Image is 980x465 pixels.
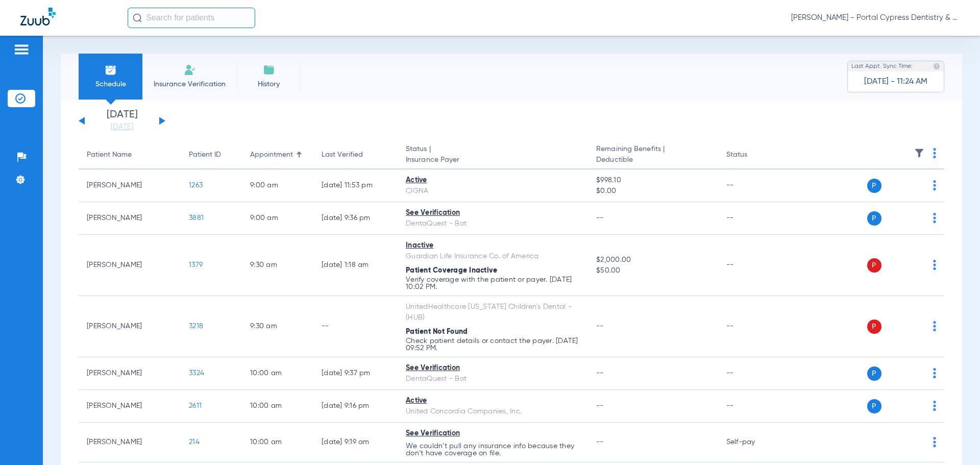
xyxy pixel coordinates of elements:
td: [DATE] 1:18 AM [313,235,398,296]
div: Active [406,396,580,406]
td: [DATE] 9:19 AM [313,423,398,462]
iframe: Chat Widget [929,416,980,465]
span: -- [596,323,604,330]
span: 2611 [189,402,202,409]
span: $0.00 [596,186,709,197]
img: group-dot-blue.svg [933,368,936,378]
div: CIGNA [406,186,580,197]
div: See Verification [406,208,580,218]
input: Search for patients [128,8,255,28]
p: We couldn’t pull any insurance info because they don’t have coverage on file. [406,443,580,457]
img: Schedule [105,64,117,76]
td: [PERSON_NAME] [79,390,181,423]
span: 1379 [189,261,203,268]
td: Self-pay [718,423,787,462]
span: -- [596,214,604,222]
a: [DATE] [91,122,153,132]
span: P [867,399,881,413]
div: Patient Name [87,150,173,160]
span: Schedule [86,79,135,89]
td: 10:00 AM [242,423,313,462]
div: Patient ID [189,150,234,160]
td: -- [718,357,787,390]
div: See Verification [406,428,580,439]
td: -- [718,235,787,296]
div: Patient Name [87,150,132,160]
span: 1263 [189,182,203,189]
td: -- [313,296,398,357]
td: [PERSON_NAME] [79,169,181,202]
span: P [867,320,881,334]
span: Patient Coverage Inactive [406,267,497,274]
td: [PERSON_NAME] [79,202,181,235]
img: group-dot-blue.svg [933,180,936,190]
img: last sync help info [933,63,940,70]
span: 3881 [189,214,204,222]
span: P [867,179,881,193]
span: [PERSON_NAME] - Portal Cypress Dentistry & Orthodontics [791,13,960,23]
div: See Verification [406,363,580,374]
div: Inactive [406,240,580,251]
div: Last Verified [322,150,363,160]
td: 10:00 AM [242,357,313,390]
div: United Concordia Companies, Inc. [406,406,580,417]
img: group-dot-blue.svg [933,148,936,158]
div: Guardian Life Insurance Co. of America [406,251,580,262]
div: Active [406,175,580,186]
span: P [867,211,881,226]
span: 3218 [189,323,203,330]
img: hamburger-icon [13,43,30,56]
td: [DATE] 11:53 PM [313,169,398,202]
img: group-dot-blue.svg [933,401,936,411]
span: P [867,258,881,273]
img: group-dot-blue.svg [933,213,936,223]
img: group-dot-blue.svg [933,321,936,331]
img: filter.svg [914,148,924,158]
img: History [263,64,275,76]
div: UnitedHealthcare [US_STATE] Children's Dental - (HUB) [406,302,580,323]
td: -- [718,169,787,202]
span: -- [596,438,604,446]
th: Status | [398,141,588,169]
div: DentaQuest - Bot [406,374,580,384]
span: 3324 [189,370,204,377]
span: -- [596,370,604,377]
span: Last Appt. Sync Time: [851,61,913,71]
span: P [867,366,881,381]
img: Zuub Logo [20,8,56,26]
td: [DATE] 9:16 PM [313,390,398,423]
span: $998.10 [596,175,709,186]
td: -- [718,296,787,357]
img: group-dot-blue.svg [933,260,936,270]
span: 214 [189,438,200,446]
td: [DATE] 9:37 PM [313,357,398,390]
span: -- [596,402,604,409]
td: [PERSON_NAME] [79,235,181,296]
div: DentaQuest - Bot [406,218,580,229]
span: Insurance Verification [150,79,229,89]
span: [DATE] - 11:24 AM [864,77,927,87]
td: 10:00 AM [242,390,313,423]
td: -- [718,390,787,423]
span: History [244,79,293,89]
div: Appointment [250,150,293,160]
span: Patient Not Found [406,328,468,335]
img: Manual Insurance Verification [184,64,196,76]
th: Status [718,141,787,169]
span: Deductible [596,155,709,165]
td: [PERSON_NAME] [79,423,181,462]
p: Verify coverage with the patient or payer. [DATE] 10:02 PM. [406,276,580,290]
td: [PERSON_NAME] [79,296,181,357]
td: [PERSON_NAME] [79,357,181,390]
div: Last Verified [322,150,389,160]
td: 9:00 AM [242,169,313,202]
td: 9:30 AM [242,296,313,357]
img: Search Icon [133,13,142,22]
td: [DATE] 9:36 PM [313,202,398,235]
li: [DATE] [91,110,153,132]
span: $2,000.00 [596,255,709,265]
td: -- [718,202,787,235]
th: Remaining Benefits | [588,141,718,169]
td: 9:00 AM [242,202,313,235]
